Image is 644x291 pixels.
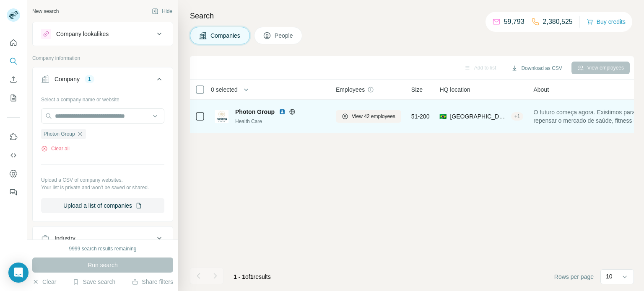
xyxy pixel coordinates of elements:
p: 2,380,525 [543,17,573,27]
span: HQ location [439,85,470,94]
span: 🇧🇷 [439,112,447,121]
span: 1 [250,273,254,280]
p: 59,793 [504,17,525,27]
button: Hide [146,5,178,18]
p: Your list is private and won't be saved or shared. [41,184,164,191]
p: Company information [32,54,173,62]
span: [GEOGRAPHIC_DATA], [GEOGRAPHIC_DATA] [450,112,507,121]
p: 10 [606,272,613,281]
span: 1 - 1 [234,273,245,280]
h4: Search [190,10,634,22]
span: of [245,273,250,280]
span: 0 selected [211,85,238,94]
img: LinkedIn logo [279,108,286,115]
span: About [533,85,549,94]
div: 9999 search results remaining [69,245,137,252]
span: 51-200 [411,112,430,121]
button: Company lookalikes [33,24,173,44]
button: Clear all [41,145,70,152]
span: Photon Group [44,130,75,138]
button: Search [7,54,20,69]
span: Size [411,85,423,94]
button: Clear [32,278,56,286]
span: People [275,31,294,40]
span: results [234,273,271,280]
div: Industry [55,234,75,242]
div: Select a company name or website [41,93,164,103]
button: Save search [73,278,115,286]
button: Quick start [7,35,20,50]
button: Share filters [132,278,173,286]
button: My lists [7,90,20,106]
button: Upload a list of companies [41,198,164,213]
span: Rows per page [554,273,594,281]
button: Use Surfe on LinkedIn [7,129,20,144]
span: Companies [210,31,241,40]
span: Photon Group [235,108,275,116]
button: View 42 employees [336,110,401,123]
div: Company [55,75,80,83]
img: Logo of Photon Group [215,110,229,123]
button: Use Surfe API [7,148,20,163]
button: Enrich CSV [7,72,20,87]
button: Feedback [7,185,20,200]
div: Open Intercom Messenger [8,263,29,283]
div: New search [32,8,59,15]
span: Employees [336,85,365,94]
p: Upload a CSV of company websites. [41,176,164,184]
div: Company lookalikes [56,30,109,38]
button: Download as CSV [505,62,568,75]
div: + 1 [511,113,524,120]
div: 1 [85,75,94,83]
div: Health Care [235,118,326,125]
button: Buy credits [587,16,626,28]
button: Industry [33,228,173,248]
button: Company1 [33,69,173,93]
button: Dashboard [7,166,20,181]
span: View 42 employees [352,113,395,120]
